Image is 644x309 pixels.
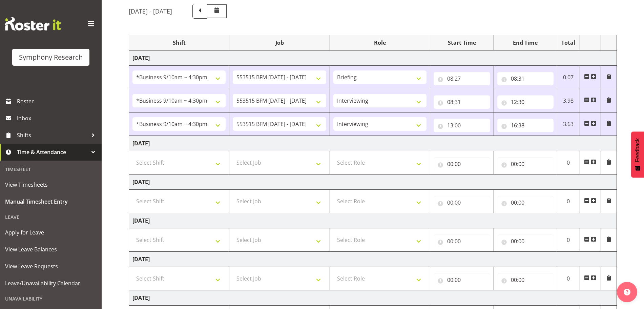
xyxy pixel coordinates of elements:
input: Click to select... [497,72,554,85]
div: Shift [132,39,226,47]
div: End Time [497,39,554,47]
span: Shifts [17,130,88,140]
td: [DATE] [129,174,617,190]
input: Click to select... [497,234,554,248]
img: help-xxl-2.png [624,289,630,295]
input: Click to select... [497,95,554,109]
span: Inbox [17,113,98,123]
span: View Leave Balances [5,244,97,254]
td: [DATE] [129,290,617,306]
a: Leave/Unavailability Calendar [2,275,100,292]
td: 0 [557,151,580,174]
div: Job [233,39,326,47]
a: Manual Timesheet Entry [2,193,100,210]
a: View Leave Balances [2,241,100,258]
a: View Timesheets [2,176,100,193]
td: [DATE] [129,50,617,66]
div: Total [561,39,576,47]
span: Time & Attendance [17,147,88,157]
input: Click to select... [434,157,490,171]
img: Rosterit website logo [5,17,61,30]
div: Symphony Research [19,52,83,62]
td: 3.63 [557,112,580,136]
div: Timesheet [2,162,100,176]
span: View Timesheets [5,180,97,190]
span: View Leave Requests [5,261,97,271]
input: Click to select... [497,157,554,171]
input: Click to select... [497,119,554,132]
td: 0 [557,190,580,213]
td: 3.98 [557,89,580,112]
input: Click to select... [497,196,554,209]
span: Manual Timesheet Entry [5,197,97,207]
input: Click to select... [434,95,490,109]
td: [DATE] [129,136,617,151]
td: 0 [557,267,580,290]
input: Click to select... [434,234,490,248]
div: Role [333,39,427,47]
div: Leave [2,210,100,224]
button: Feedback - Show survey [631,131,644,178]
input: Click to select... [434,273,490,287]
td: [DATE] [129,252,617,267]
span: Roster [17,96,98,106]
div: Unavailability [2,292,100,306]
span: Feedback [635,138,641,162]
a: Apply for Leave [2,224,100,241]
h5: [DATE] - [DATE] [129,7,172,15]
div: Start Time [434,39,490,47]
input: Click to select... [434,196,490,209]
td: 0.07 [557,66,580,89]
input: Click to select... [434,119,490,132]
td: [DATE] [129,213,617,228]
span: Apply for Leave [5,227,97,238]
input: Click to select... [497,273,554,287]
span: Leave/Unavailability Calendar [5,278,97,288]
input: Click to select... [434,72,490,85]
td: 0 [557,228,580,252]
a: View Leave Requests [2,258,100,275]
